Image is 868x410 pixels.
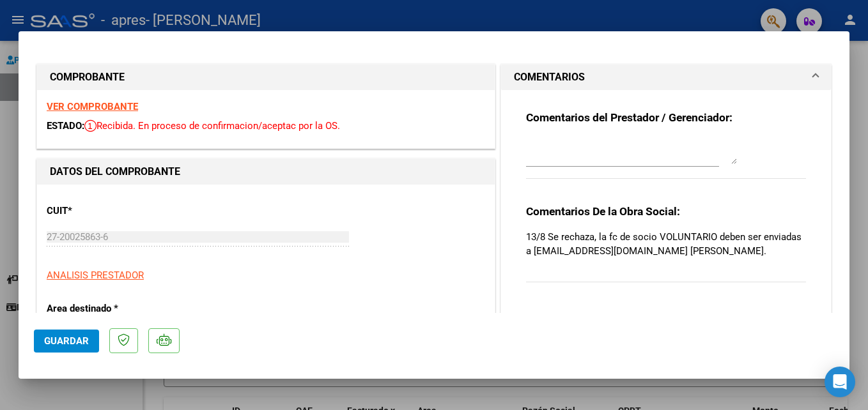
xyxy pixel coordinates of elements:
[514,70,585,85] h1: COMENTARIOS
[84,120,340,132] span: Recibida. En proceso de confirmacion/aceptac por la OS.
[526,111,732,124] strong: Comentarios del Prestador / Gerenciador:
[44,335,89,347] span: Guardar
[526,205,680,218] strong: Comentarios De la Obra Social:
[50,165,180,178] strong: DATOS DEL COMPROBANTE
[47,301,178,316] p: Area destinado *
[50,71,125,83] strong: COMPROBANTE
[34,330,99,353] button: Guardar
[825,367,855,397] div: Open Intercom Messenger
[501,65,831,90] mat-expansion-panel-header: COMENTARIOS
[526,230,806,258] p: 13/8 Se rechaza, la fc de socio VOLUNTARIO deben ser enviadas a [EMAIL_ADDRESS][DOMAIN_NAME] [PER...
[47,204,178,218] p: CUIT
[501,90,831,316] div: COMENTARIOS
[47,120,84,132] span: ESTADO:
[47,101,138,112] a: VER COMPROBANTE
[47,270,144,281] span: ANALISIS PRESTADOR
